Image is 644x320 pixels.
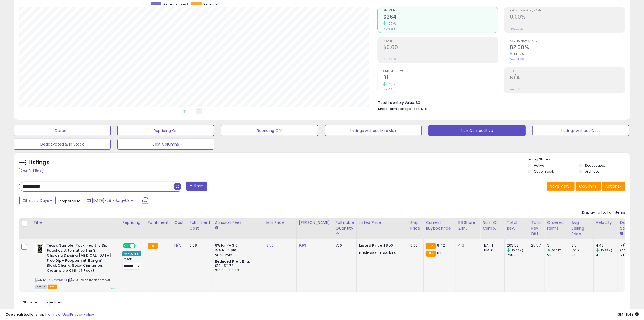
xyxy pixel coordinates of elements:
[510,44,625,51] h2: 82.00%
[572,220,591,237] div: Avg Selling Price
[620,248,628,253] small: (0%)
[33,220,118,225] div: Title
[359,243,384,248] b: Listed Price:
[383,88,392,91] small: Prev: 28
[336,243,352,248] div: 766
[510,88,520,91] small: Prev: N/A
[579,183,596,189] span: Columns
[221,125,318,136] button: Repricing Off
[617,312,639,317] span: 2025-08-12 11:48 GMT
[599,248,612,253] small: (10.75%)
[190,220,210,231] div: Fulfillment Cost
[122,251,141,256] div: Win BuyBox
[620,243,642,248] div: 7 (100%)
[215,225,218,230] small: Amazon Fees.
[507,253,529,258] div: 238.01
[383,57,396,61] small: Prev: $0.00
[483,220,502,231] div: Num of Comp.
[190,243,209,248] div: 3.68
[47,243,113,274] b: Teaza Sampler Pack, Healthy Dip Pouches, Alternative Snuff, Chewing Dipping [MEDICAL_DATA] Free D...
[46,278,67,282] a: B0CGW2NLC3
[596,220,616,225] div: Velocity
[215,220,262,225] div: Amazon Fees
[174,243,181,248] a: N/A
[458,243,476,248] div: 41%
[148,243,158,249] small: FBA
[266,243,274,248] a: 8.50
[531,220,543,237] div: Total Rev. Diff.
[620,253,642,258] div: 7 (100%)
[215,243,260,248] div: 8% for <= $10
[437,243,445,248] span: 8.42
[572,253,593,258] div: 8.5
[510,57,524,61] small: Prev: 54.00%
[35,285,47,289] span: All listings currently available for purchase on Amazon
[174,220,185,225] div: Cost
[14,139,111,150] button: Deactivated & In Stock
[426,220,454,231] div: Current Buybox Price
[19,196,56,205] button: Last 7 Days
[551,248,563,253] small: (10.71%)
[410,243,419,248] div: 0.00
[602,182,625,191] button: Actions
[148,220,170,225] div: Fulfillment
[386,22,397,26] small: 10.74%
[585,169,600,174] label: Archived
[510,75,625,82] h2: N/A
[14,125,111,136] button: Default
[378,106,420,111] b: Short Term Storage Fees:
[215,253,260,258] div: $0.30 min
[299,243,306,248] a: 9.99
[483,248,500,253] div: FBM: 0
[68,278,110,282] span: | SKU: TeaZA Black sampler
[585,163,605,168] label: Deactivated
[383,27,395,30] small: Prev: $238
[510,9,625,12] span: Profit [PERSON_NAME]
[186,182,207,191] button: Filters
[378,99,621,105] li: $0
[507,220,527,231] div: Total Rev.
[532,125,629,136] button: Listings without Cost
[383,70,498,73] span: Ordered Items
[507,243,529,248] div: 263.58
[203,2,217,7] span: Revenue
[57,198,81,203] span: Compared to:
[215,259,250,264] b: Reduced Prof. Rng.
[163,2,188,7] span: Revenue (prev)
[534,169,554,174] label: Out of Stock
[483,243,500,248] div: FBA: 4
[215,248,260,253] div: 15% for > $10
[46,312,69,317] a: Terms of Use
[325,125,422,136] button: Listings without Min/Max
[437,250,442,256] span: 8.5
[122,220,143,225] div: Repricing
[426,251,436,257] small: FBA
[528,157,630,162] p: Listing States:
[23,300,62,305] span: Show: entries
[512,52,524,56] small: 51.85%
[572,243,593,248] div: 8.5
[596,243,618,248] div: 4.43
[70,312,94,317] a: Privacy Policy
[378,100,415,105] b: Total Inventory Value:
[383,75,498,82] h2: 31
[122,257,141,270] div: Preset:
[534,163,544,168] label: Active
[582,210,625,215] div: Displaying 1 to 1 of 1 items
[428,125,526,136] button: Non Competitive
[547,243,569,248] div: 31
[123,244,130,248] span: ON
[5,312,25,317] strong: Copyright
[510,27,523,30] small: Prev: 0.00%
[359,220,406,225] div: Listed Price
[531,243,541,248] div: 25.57
[572,248,579,253] small: (0%)
[458,220,478,231] div: BB Share 24h.
[92,198,130,203] span: [DATE]-28 - Aug-03
[19,168,43,173] div: Clear All Filters
[383,14,498,21] h2: $264
[84,196,136,205] button: [DATE]-28 - Aug-03
[215,268,260,273] div: $10.01 - $10.83
[383,9,498,12] span: Revenue
[29,159,49,166] h5: Listings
